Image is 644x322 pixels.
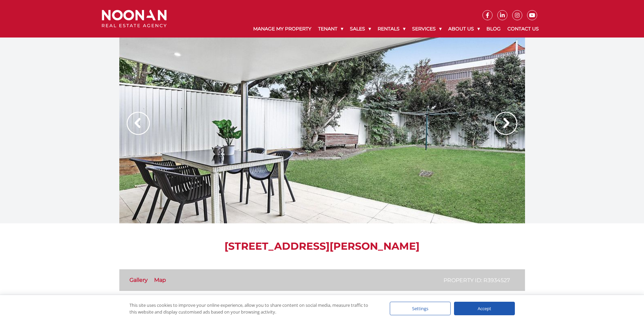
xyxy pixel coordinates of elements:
[154,277,166,283] a: Map
[494,112,517,135] img: Arrow slider
[250,20,315,38] a: Manage My Property
[454,302,515,315] div: Accept
[129,302,376,315] div: This site uses cookies to improve your online experience, allow you to share content on social me...
[129,277,148,283] a: Gallery
[102,10,167,28] img: Noonan Real Estate Agency
[483,20,504,38] a: Blog
[315,20,347,38] a: Tenant
[409,20,445,38] a: Services
[445,20,483,38] a: About Us
[347,20,374,38] a: Sales
[444,276,510,284] p: Property ID: R3934527
[504,20,542,38] a: Contact Us
[374,20,409,38] a: Rentals
[390,302,451,315] div: Settings
[127,112,150,135] img: Arrow slider
[119,240,525,252] h1: [STREET_ADDRESS][PERSON_NAME]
